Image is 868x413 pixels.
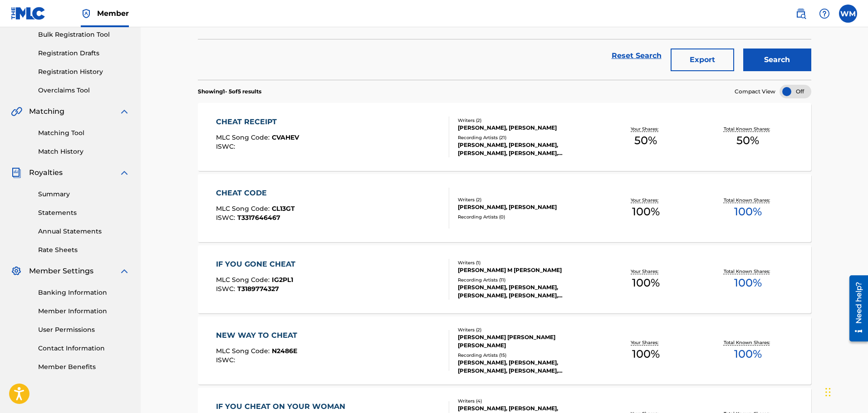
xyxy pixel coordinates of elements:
span: N2486E [272,347,297,355]
img: Royalties [11,167,22,178]
div: Writers ( 2 ) [458,326,595,333]
img: Matching [11,106,22,117]
img: Member Settings [11,266,22,277]
p: Your Shares: [631,197,661,204]
div: Drag [825,379,831,406]
div: IF YOU GONE CHEAT [216,259,300,270]
div: [PERSON_NAME], [PERSON_NAME] [458,203,595,211]
a: Annual Statements [38,227,130,236]
span: 100 % [632,204,660,220]
span: CL13GT [272,204,295,213]
a: Bulk Registration Tool [38,30,130,39]
span: Matching [29,106,64,117]
a: Public Search [792,5,810,23]
span: 100 % [632,346,660,362]
p: Total Known Shares: [724,268,772,275]
div: Help [815,5,834,23]
p: Total Known Shares: [724,197,772,204]
a: Registration History [38,67,130,77]
span: 100 % [734,204,762,220]
a: Rate Sheets [38,245,130,255]
a: Banking Information [38,288,130,297]
p: Your Shares: [631,268,661,275]
span: T3317646467 [237,214,280,222]
a: CHEAT RECEIPTMLC Song Code:CVAHEVISWC:Writers (2)[PERSON_NAME], [PERSON_NAME]Recording Artists (2... [198,103,811,171]
a: Registration Drafts [38,49,130,58]
button: Search [743,49,811,71]
p: Your Shares: [631,339,661,346]
a: NEW WAY TO CHEATMLC Song Code:N2486EISWC:Writers (2)[PERSON_NAME] [PERSON_NAME] [PERSON_NAME]Reco... [198,316,811,384]
div: Recording Artists ( 15 ) [458,352,595,359]
a: Member Information [38,306,130,316]
p: Total Known Shares: [724,126,772,132]
div: [PERSON_NAME] M [PERSON_NAME] [458,266,595,274]
span: 100 % [734,346,762,362]
img: expand [119,266,130,277]
a: Member Benefits [38,362,130,372]
span: CVAHEV [272,133,299,141]
span: ISWC : [216,214,237,222]
span: ISWC : [216,285,237,293]
span: Royalties [29,167,63,178]
div: IF YOU CHEAT ON YOUR WOMAN [216,401,350,412]
div: CHEAT CODE [216,188,295,199]
img: search [795,8,806,19]
a: Statements [38,208,130,218]
a: Reset Search [607,46,666,66]
div: Writers ( 2 ) [458,196,595,203]
span: T3189774327 [237,285,279,293]
iframe: Resource Center [843,272,868,345]
span: Member [97,8,129,19]
div: CHEAT RECEIPT [216,117,299,127]
span: MLC Song Code : [216,276,272,284]
a: Summary [38,189,130,199]
img: expand [119,106,130,117]
span: IG2PL1 [272,276,293,284]
span: MLC Song Code : [216,347,272,355]
img: help [819,8,830,19]
p: Total Known Shares: [724,339,772,346]
a: Matching Tool [38,128,130,138]
a: Overclaims Tool [38,86,130,95]
span: 50 % [634,132,657,149]
p: Showing 1 - 5 of 5 results [198,87,261,96]
button: Export [671,49,734,71]
div: Writers ( 1 ) [458,259,595,266]
span: Compact View [735,87,775,96]
a: Contact Information [38,344,130,353]
img: expand [119,167,130,178]
a: User Permissions [38,325,130,335]
div: Recording Artists ( 0 ) [458,214,595,220]
div: Writers ( 2 ) [458,117,595,124]
span: ISWC : [216,356,237,364]
span: 100 % [734,275,762,291]
a: Match History [38,147,130,156]
div: Writers ( 4 ) [458,398,595,404]
img: Top Rightsholder [81,8,92,19]
span: 50 % [736,132,759,149]
a: CHEAT CODEMLC Song Code:CL13GTISWC:T3317646467Writers (2)[PERSON_NAME], [PERSON_NAME]Recording Ar... [198,174,811,242]
p: Your Shares: [631,126,661,132]
div: [PERSON_NAME], [PERSON_NAME] [458,124,595,132]
div: NEW WAY TO CHEAT [216,330,302,341]
iframe: Chat Widget [823,369,868,413]
span: MLC Song Code : [216,133,272,141]
img: MLC Logo [11,7,46,20]
a: IF YOU GONE CHEATMLC Song Code:IG2PL1ISWC:T3189774327Writers (1)[PERSON_NAME] M [PERSON_NAME]Reco... [198,245,811,313]
span: ISWC : [216,142,237,151]
div: [PERSON_NAME], [PERSON_NAME], [PERSON_NAME], [PERSON_NAME], [PERSON_NAME] [458,359,595,375]
div: [PERSON_NAME], [PERSON_NAME], [PERSON_NAME], [PERSON_NAME], [PERSON_NAME] [458,283,595,300]
div: Recording Artists ( 11 ) [458,277,595,283]
div: [PERSON_NAME], [PERSON_NAME], [PERSON_NAME], [PERSON_NAME], [PERSON_NAME] [458,141,595,157]
div: [PERSON_NAME] [PERSON_NAME] [PERSON_NAME] [458,333,595,350]
div: Recording Artists ( 21 ) [458,134,595,141]
span: 100 % [632,275,660,291]
span: MLC Song Code : [216,204,272,213]
span: Member Settings [29,266,93,277]
div: User Menu [839,5,857,23]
